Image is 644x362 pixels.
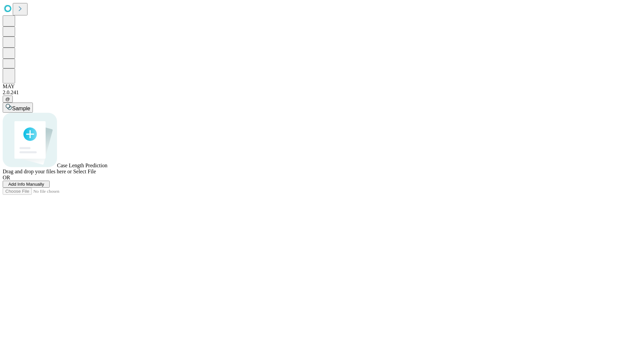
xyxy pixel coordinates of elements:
span: OR [3,175,10,180]
div: MAY [3,83,641,89]
button: @ [3,96,13,103]
span: Select File [73,169,96,174]
span: Case Length Prediction [57,163,107,168]
button: Add Info Manually [3,181,50,188]
span: Drag and drop your files here or [3,169,72,174]
button: Sample [3,103,33,113]
span: Sample [12,106,30,111]
span: @ [5,97,10,102]
span: Add Info Manually [8,182,44,187]
div: 2.0.241 [3,89,641,96]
